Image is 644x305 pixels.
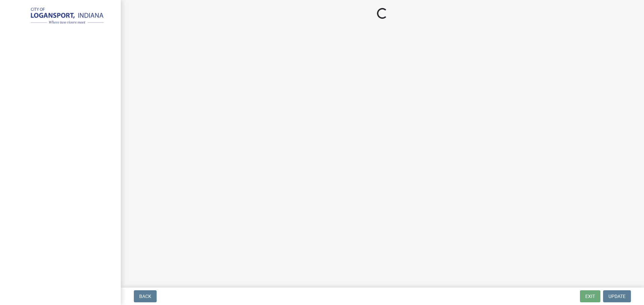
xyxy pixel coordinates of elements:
[603,290,631,302] button: Update
[139,294,151,299] span: Back
[580,290,600,302] button: Exit
[134,290,157,302] button: Back
[13,7,110,26] img: City of Logansport, Indiana
[608,294,626,299] span: Update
